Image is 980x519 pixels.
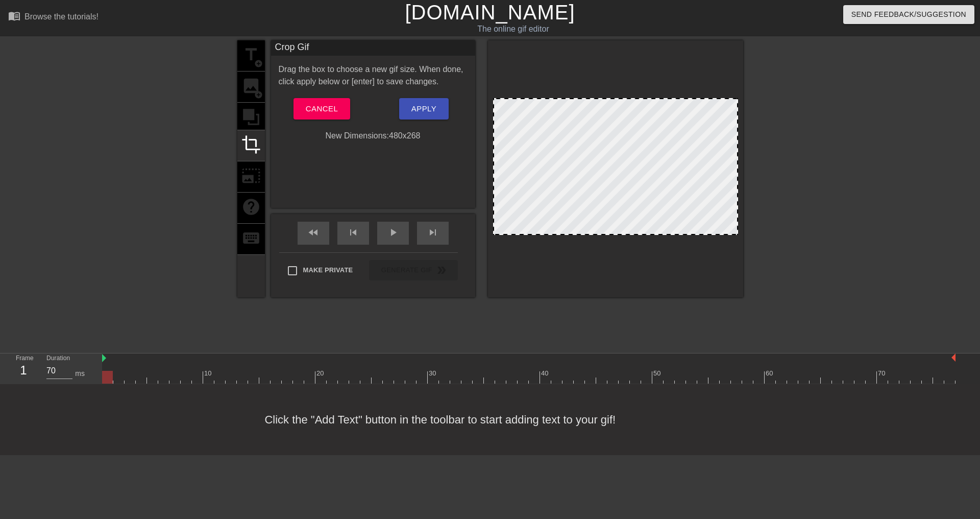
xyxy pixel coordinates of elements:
[271,63,475,88] div: Drag the box to choose a new gif size. When done, click apply below or [enter] to save changes.
[429,368,438,379] div: 30
[204,368,213,379] div: 10
[306,102,338,115] span: Cancel
[843,5,974,24] button: Send Feedback/Suggestion
[303,265,353,275] span: Make Private
[46,356,70,362] label: Duration
[271,40,475,56] div: Crop Gif
[293,98,350,120] button: Cancel
[405,1,575,23] a: [DOMAIN_NAME]
[399,98,449,120] button: Apply
[851,8,966,21] span: Send Feedback/Suggestion
[316,368,326,379] div: 20
[427,226,439,239] span: skip_next
[307,226,320,239] span: fast_rewind
[411,102,436,115] span: Apply
[16,361,31,380] div: 1
[8,10,20,22] span: menu_book
[75,368,85,379] div: ms
[332,23,695,35] div: The online gif editor
[653,368,663,379] div: 50
[8,353,39,383] div: Frame
[241,135,261,154] span: crop
[387,226,399,239] span: play_arrow
[24,12,99,21] div: Browse the tutorials!
[878,368,887,379] div: 70
[8,10,99,26] a: Browse the tutorials!
[766,368,775,379] div: 60
[951,353,955,362] img: bound-end.png
[347,226,359,239] span: skip_previous
[271,130,475,142] div: New Dimensions: 480 x 268
[541,368,550,379] div: 40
